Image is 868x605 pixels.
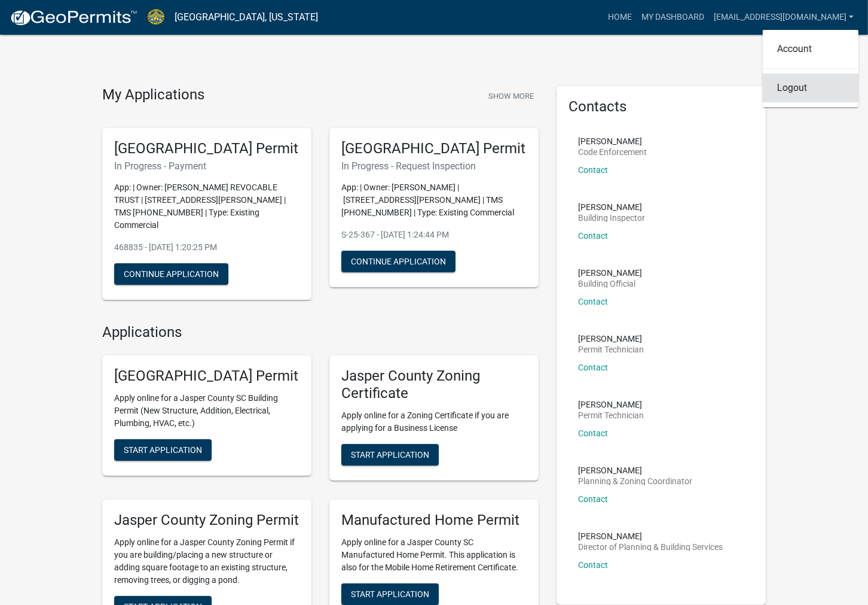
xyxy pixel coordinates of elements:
p: App: | Owner: [PERSON_NAME] REVOCABLE TRUST | [STREET_ADDRESS][PERSON_NAME] | TMS [PHONE_NUMBER] ... [114,181,299,232]
p: Director of Planning & Building Services [578,543,723,551]
p: Apply online for a Jasper County Zoning Permit if you are building/placing a new structure or add... [114,536,299,586]
a: Contact [578,494,608,504]
h4: My Applications [102,86,204,104]
button: Continue Application [114,263,228,285]
img: Jasper County, South Carolina [147,9,165,25]
span: Start Application [351,589,429,598]
span: Start Application [124,445,202,455]
a: Contact [578,363,608,372]
a: [EMAIL_ADDRESS][DOMAIN_NAME] [709,6,858,29]
p: [PERSON_NAME] [578,532,723,540]
a: Home [603,6,637,29]
p: [PERSON_NAME] [578,466,692,475]
a: Logout [763,74,858,102]
p: 468835 - [DATE] 1:20:25 PM [114,241,299,254]
h5: Manufactured Home Permit [341,512,527,529]
button: Continue Application [341,251,456,272]
h5: Jasper County Zoning Permit [114,512,299,529]
a: Contact [578,560,608,570]
p: Apply online for a Jasper County SC Building Permit (New Structure, Addition, Electrical, Plumbin... [114,392,299,430]
h4: Applications [102,324,539,341]
h6: In Progress - Request Inspection [341,160,527,172]
h5: [GEOGRAPHIC_DATA] Permit [114,367,299,385]
p: [PERSON_NAME] [578,137,647,145]
a: Contact [578,165,608,175]
div: [EMAIL_ADDRESS][DOMAIN_NAME] [763,30,858,107]
button: Start Application [341,444,439,466]
p: Planning & Zoning Coordinator [578,477,692,485]
a: Account [763,35,858,63]
p: Building Inspector [578,214,645,222]
p: [PERSON_NAME] [578,400,644,409]
p: Apply online for a Zoning Certificate if you are applying for a Business License [341,409,527,434]
a: Contact [578,231,608,241]
p: [PERSON_NAME] [578,335,644,343]
p: Permit Technician [578,411,644,419]
a: [GEOGRAPHIC_DATA], [US_STATE] [175,7,318,28]
h6: In Progress - Payment [114,160,299,172]
h5: Jasper County Zoning Certificate [341,367,527,402]
a: My Dashboard [637,6,709,29]
p: [PERSON_NAME] [578,269,642,277]
p: App: | Owner: [PERSON_NAME] | [STREET_ADDRESS][PERSON_NAME] | TMS [PHONE_NUMBER] | Type: Existing... [341,181,527,219]
p: S-25-367 - [DATE] 1:24:44 PM [341,229,527,241]
button: Start Application [114,439,212,461]
p: Building Official [578,279,642,288]
p: Apply online for a Jasper County SC Manufactured Home Permit. This application is also for the Mo... [341,536,527,574]
a: Contact [578,428,608,438]
h5: Contacts [569,98,754,115]
h5: [GEOGRAPHIC_DATA] Permit [114,140,299,157]
p: Code Enforcement [578,148,647,156]
span: Start Application [351,449,429,459]
button: Start Application [341,583,439,605]
button: Show More [484,86,539,106]
p: Permit Technician [578,345,644,354]
a: Contact [578,297,608,306]
p: [PERSON_NAME] [578,203,645,211]
h5: [GEOGRAPHIC_DATA] Permit [341,140,527,157]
